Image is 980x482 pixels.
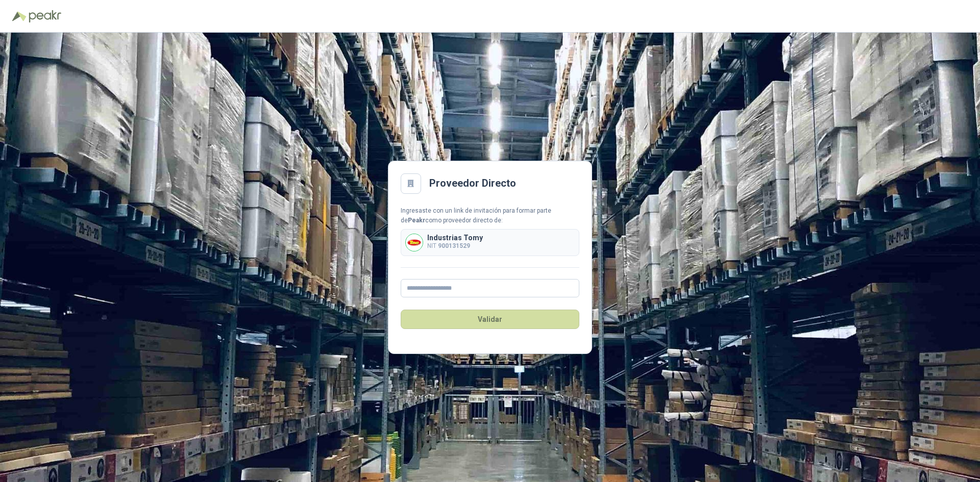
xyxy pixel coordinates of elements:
[406,234,423,251] img: Company Logo
[29,10,61,22] img: Peakr
[408,217,425,224] b: Peakr
[12,11,27,21] img: Logo
[438,242,470,249] b: 900131529
[427,234,483,241] p: Industrias Tomy
[429,175,516,191] h2: Proveedor Directo
[401,310,579,329] button: Validar
[401,206,579,225] div: Ingresaste con un link de invitación para formar parte de como proveedor directo de:
[427,241,483,251] p: NIT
